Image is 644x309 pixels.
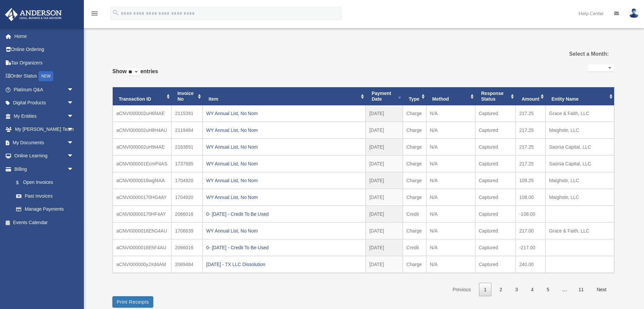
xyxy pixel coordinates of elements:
td: -108.00 [516,206,545,222]
td: [DATE] [366,105,403,122]
td: aCNVI000001EcmP4AS [113,155,171,172]
td: 1706639 [171,222,203,239]
th: Entity Name: activate to sort column ascending [545,87,614,105]
a: Tax Organizers [5,56,84,69]
td: 2163891 [171,139,203,155]
td: N/A [426,122,475,139]
td: Maighstir, LLC [545,172,614,189]
td: [DATE] [366,172,403,189]
td: Captured [475,122,516,139]
td: N/A [426,206,475,222]
th: Response Status: activate to sort column ascending [475,87,516,105]
td: 1737685 [171,155,203,172]
td: aCNVI0000016EhF4AU [113,239,171,256]
a: $Open Invoices [9,176,84,190]
span: arrow_drop_down [67,109,80,123]
div: WY Annual List, No Nom [206,193,362,202]
th: Amount: activate to sort column ascending [516,87,545,105]
td: 109.25 [516,172,545,189]
td: aCNVI000002uH9t4AE [113,139,171,155]
td: Captured [475,172,516,189]
td: N/A [426,189,475,206]
th: Transaction ID: activate to sort column ascending [113,87,171,105]
td: 217.25 [516,155,545,172]
td: Captured [475,139,516,155]
td: N/A [426,239,475,256]
td: 217.00 [516,222,545,239]
span: arrow_drop_down [67,149,80,163]
a: menu [91,12,99,17]
td: [DATE] [366,256,403,273]
td: [DATE] [366,189,403,206]
span: arrow_drop_down [67,162,80,176]
img: Anderson Advisors Platinum Portal [3,8,64,21]
td: aCNVI000002uH6f4AE [113,105,171,122]
td: 1704920 [171,189,203,206]
div: WY Annual List, No Nom [206,159,362,168]
td: Charge [403,105,426,122]
a: 2 [494,283,507,297]
td: [DATE] [366,122,403,139]
td: Charge [403,122,426,139]
a: Order StatusNEW [5,69,84,83]
a: Next [592,283,611,297]
a: Previous [447,283,476,297]
td: 217.25 [516,105,545,122]
td: 2069484 [171,256,203,273]
th: Invoice No: activate to sort column ascending [171,87,203,105]
td: -217.00 [516,239,545,256]
td: Charge [403,155,426,172]
a: 4 [526,283,539,297]
a: My Entitiesarrow_drop_down [5,109,84,123]
td: 217.25 [516,122,545,139]
td: Grace & Faith, LLC [545,222,614,239]
td: Captured [475,189,516,206]
td: 240.00 [516,256,545,273]
td: Maighstir, LLC [545,189,614,206]
td: aCNVI0000016EhG4AU [113,222,171,239]
div: WY Annual List, No Nom [206,125,362,135]
span: arrow_drop_down [67,83,80,97]
div: WY Annual List, No Nom [206,142,362,152]
a: 3 [510,283,523,297]
td: 2119484 [171,122,203,139]
td: aCNVI00000170HG4AY [113,189,171,206]
td: aCNVI000002uH8H4AU [113,122,171,139]
td: Charge [403,222,426,239]
td: aCNVI0000016wgf4AA [113,172,171,189]
a: Home [5,30,84,43]
td: [DATE] [366,206,403,222]
td: Charge [403,189,426,206]
a: My [PERSON_NAME] Teamarrow_drop_down [5,123,84,136]
div: NEW [39,71,53,81]
div: 0- [DATE] - Credit To Be Used [206,243,362,252]
a: My Documentsarrow_drop_down [5,136,84,149]
th: Item: activate to sort column ascending [203,87,366,105]
label: Select a Month: [535,49,609,59]
a: Past Invoices [9,189,80,203]
td: [DATE] [366,239,403,256]
td: Charge [403,172,426,189]
span: … [557,287,573,292]
a: Billingarrow_drop_down [5,162,84,176]
img: User Pic [629,8,639,18]
td: Credit [403,206,426,222]
a: Digital Productsarrow_drop_down [5,96,84,110]
span: arrow_drop_down [67,136,80,150]
div: 0- [DATE] - Credit To Be Used [206,209,362,219]
div: WY Annual List, No Nom [206,226,362,236]
td: Maighstir, LLC [545,122,614,139]
td: Credit [403,239,426,256]
a: Online Ordering [5,43,84,56]
td: Captured [475,222,516,239]
i: search [112,9,119,16]
div: WY Annual List, No Nom [206,176,362,185]
a: 11 [574,283,589,297]
td: [DATE] [366,155,403,172]
td: Captured [475,155,516,172]
th: Payment Date: activate to sort column ascending [366,87,403,105]
td: aCNVI00000170HF4AY [113,206,171,222]
td: 2115391 [171,105,203,122]
td: 2066016 [171,239,203,256]
td: N/A [426,155,475,172]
